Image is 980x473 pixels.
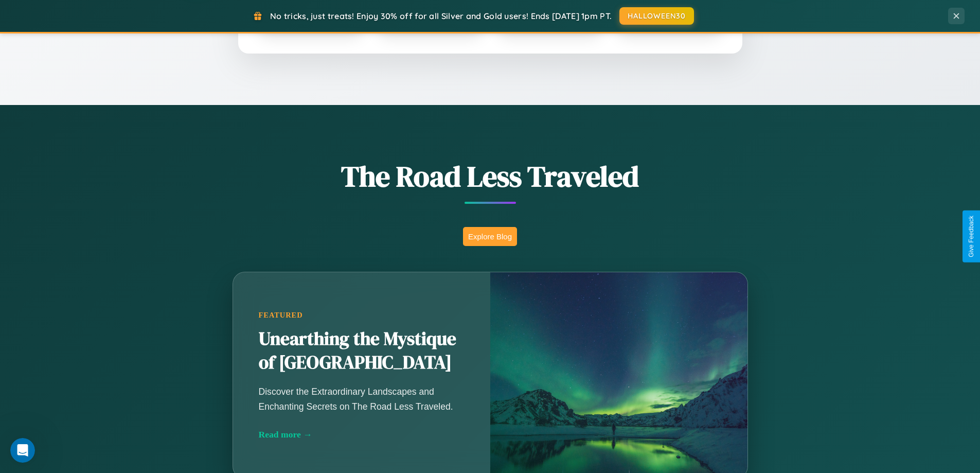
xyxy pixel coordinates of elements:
button: HALLOWEEN30 [619,7,694,25]
h2: Unearthing the Mystique of [GEOGRAPHIC_DATA] [259,327,465,375]
iframe: Intercom live chat [10,438,35,463]
h1: The Road Less Traveled [182,156,799,196]
span: No tricks, just treats! Enjoy 30% off for all Silver and Gold users! Ends [DATE] 1pm PT. [270,11,612,21]
p: Discover the Extraordinary Landscapes and Enchanting Secrets on The Road Less Traveled. [259,384,465,413]
div: Give Feedback [968,216,975,257]
button: Explore Blog [463,227,517,246]
div: Featured [259,311,465,320]
div: Read more → [259,429,465,440]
